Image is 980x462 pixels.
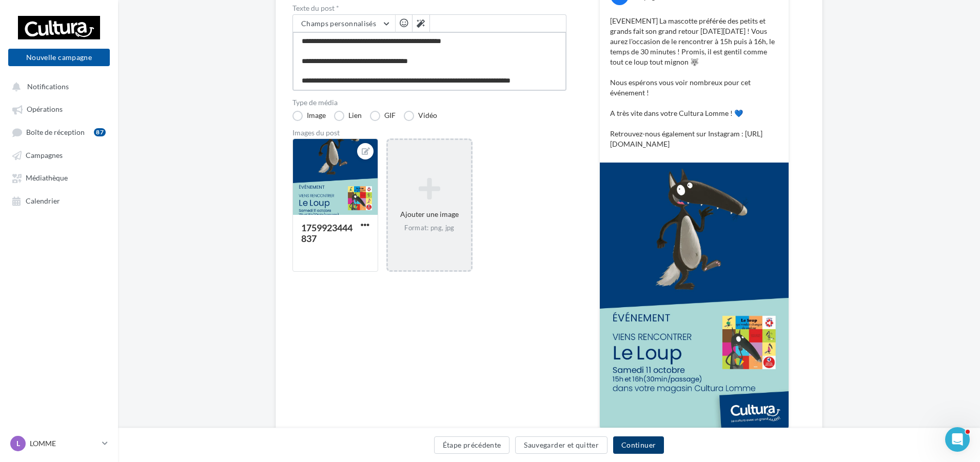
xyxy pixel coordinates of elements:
[6,77,108,95] button: Notifications
[292,99,566,106] label: Type de média
[8,434,110,453] a: L LOMME
[292,129,566,136] div: Images du post
[945,427,970,452] iframe: Intercom live chat
[301,19,376,28] span: Champs personnalisés
[370,111,396,121] label: GIF
[26,151,63,159] span: Campagnes
[26,174,68,183] span: Médiathèque
[6,146,112,164] a: Campagnes
[292,111,326,121] label: Image
[292,5,566,12] label: Texte du post *
[6,123,112,142] a: Boîte de réception87
[30,438,98,449] p: LOMME
[334,111,362,121] label: Lien
[434,436,510,454] button: Étape précédente
[26,128,85,136] span: Boîte de réception
[301,222,352,244] div: 1759923444837
[610,16,778,149] p: [EVENEMENT] La mascotte préférée des petits et grands fait son grand retour [DATE][DATE] ! Vous a...
[404,111,437,121] label: Vidéo
[613,436,664,454] button: Continuer
[293,15,395,32] button: Champs personnalisés
[27,105,63,114] span: Opérations
[515,436,607,454] button: Sauvegarder et quitter
[94,128,106,136] div: 87
[27,82,69,91] span: Notifications
[16,438,20,449] span: L
[6,168,112,187] a: Médiathèque
[6,191,112,210] a: Calendrier
[6,99,112,118] a: Opérations
[8,49,110,66] button: Nouvelle campagne
[26,196,60,205] span: Calendrier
